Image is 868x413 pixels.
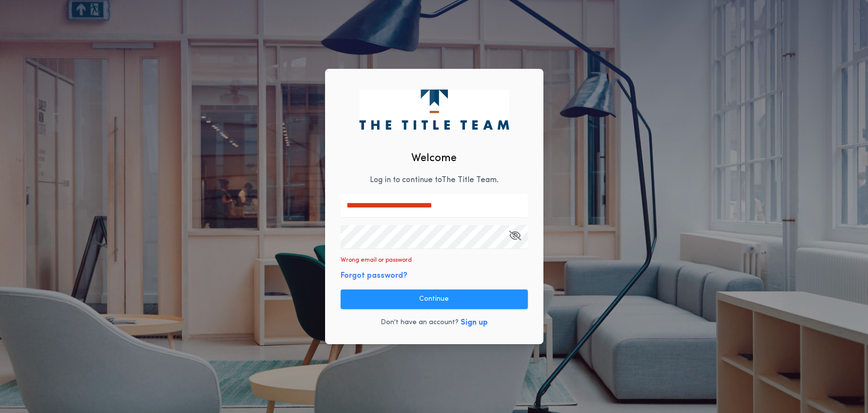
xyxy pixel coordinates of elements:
[359,89,509,129] img: logo
[341,289,528,309] button: Continue
[341,256,412,264] p: Wrong email or password
[341,270,407,282] button: Forgot password?
[411,150,457,166] h2: Welcome
[461,317,488,329] button: Sign up
[381,318,459,328] p: Don't have an account?
[370,174,499,186] p: Log in to continue to The Title Team .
